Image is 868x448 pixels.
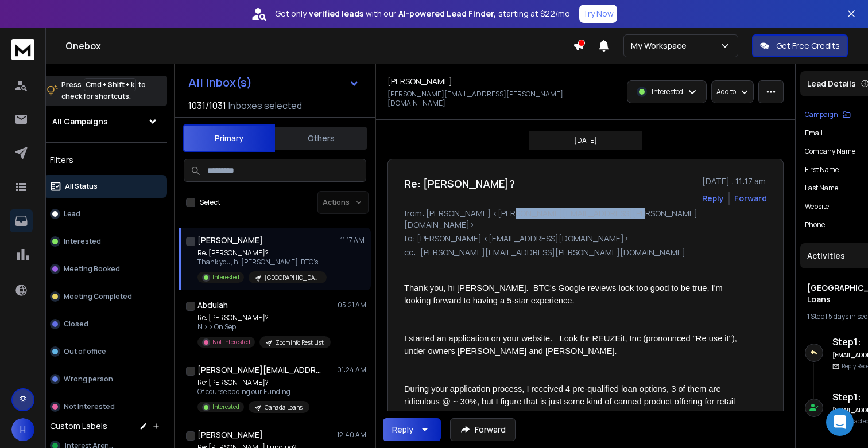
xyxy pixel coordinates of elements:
[826,408,854,436] div: Open Intercom Messenger
[265,274,320,282] p: [GEOGRAPHIC_DATA] + US Loans
[420,247,685,258] p: [PERSON_NAME][EMAIL_ADDRESS][PERSON_NAME][DOMAIN_NAME]
[64,292,132,301] p: Meeting Completed
[805,184,838,193] p: Last Name
[807,311,824,321] span: 1 Step
[197,235,263,246] h1: [PERSON_NAME]
[702,193,724,204] button: Reply
[404,208,767,231] p: from: [PERSON_NAME] <[PERSON_NAME][EMAIL_ADDRESS][PERSON_NAME][DOMAIN_NAME]>
[65,182,98,191] p: All Status
[338,301,366,310] p: 05:21 AM
[734,193,767,204] div: Forward
[64,209,80,219] p: Lead
[212,273,239,282] p: Interested
[11,418,34,441] button: H
[11,39,34,60] img: logo
[65,39,573,53] h1: Onebox
[197,313,331,322] p: Re: [PERSON_NAME]?
[197,387,309,396] p: Of course adding our Funding
[805,202,829,211] p: website
[43,230,167,253] button: Interested
[197,258,327,267] p: Thank you, hi [PERSON_NAME]. BTC's
[197,429,263,441] h1: [PERSON_NAME]
[43,258,167,281] button: Meeting Booked
[64,264,120,274] p: Meeting Booked
[64,375,113,384] p: Wrong person
[188,77,252,88] h1: All Inbox(s)
[64,402,115,411] p: Not Interested
[276,338,324,347] p: Zoominfo Rest List
[805,220,825,229] p: Phone
[579,5,617,23] button: Try Now
[387,76,452,87] h1: [PERSON_NAME]
[275,8,570,20] p: Get only with our starting at $22/mo
[52,116,108,127] h1: All Campaigns
[752,34,848,57] button: Get Free Credits
[387,89,582,108] p: [PERSON_NAME][EMAIL_ADDRESS][PERSON_NAME][DOMAIN_NAME]
[716,87,736,96] p: Add to
[805,110,838,119] p: Campaign
[337,365,366,375] p: 01:24 AM
[197,322,331,332] p: N > > On Sep
[652,87,683,96] p: Interested
[398,8,496,20] strong: AI-powered Lead Finder,
[228,99,302,112] h3: Inboxes selected
[776,40,840,52] p: Get Free Credits
[309,8,363,20] strong: verified leads
[340,236,366,245] p: 11:17 AM
[631,40,691,52] p: My Workspace
[43,313,167,336] button: Closed
[212,403,239,411] p: Interested
[805,147,855,156] p: Company Name
[197,299,228,311] h1: Abdulah
[43,110,167,133] button: All Campaigns
[404,247,416,258] p: cc:
[404,176,515,192] h1: Re: [PERSON_NAME]?
[805,165,839,174] p: First Name
[43,202,167,225] button: Lead
[392,424,413,435] div: Reply
[805,128,823,138] p: Email
[183,124,275,152] button: Primary
[197,378,309,387] p: Re: [PERSON_NAME]?
[337,430,366,439] p: 12:40 AM
[43,395,167,418] button: Not Interested
[43,175,167,198] button: All Status
[43,368,167,391] button: Wrong person
[43,340,167,363] button: Out of office
[450,418,516,441] button: Forward
[64,320,88,329] p: Closed
[807,78,856,89] p: Lead Details
[197,364,324,376] h1: [PERSON_NAME][EMAIL_ADDRESS][DOMAIN_NAME] +1
[84,78,136,91] span: Cmd + Shift + k
[200,198,220,207] label: Select
[179,71,369,94] button: All Inbox(s)
[265,403,303,412] p: Canada Loans
[43,285,167,308] button: Meeting Completed
[188,99,226,112] span: 1031 / 1031
[50,420,107,432] h3: Custom Labels
[61,79,146,102] p: Press to check for shortcuts.
[43,152,167,168] h3: Filters
[212,338,250,346] p: Not Interested
[383,418,441,441] button: Reply
[574,136,597,145] p: [DATE]
[197,248,327,258] p: Re: [PERSON_NAME]?
[64,347,106,356] p: Out of office
[64,237,101,246] p: Interested
[702,176,767,187] p: [DATE] : 11:17 am
[404,233,767,244] p: to: [PERSON_NAME] <[EMAIL_ADDRESS][DOMAIN_NAME]>
[275,126,367,151] button: Others
[583,8,614,20] p: Try Now
[805,110,851,119] button: Campaign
